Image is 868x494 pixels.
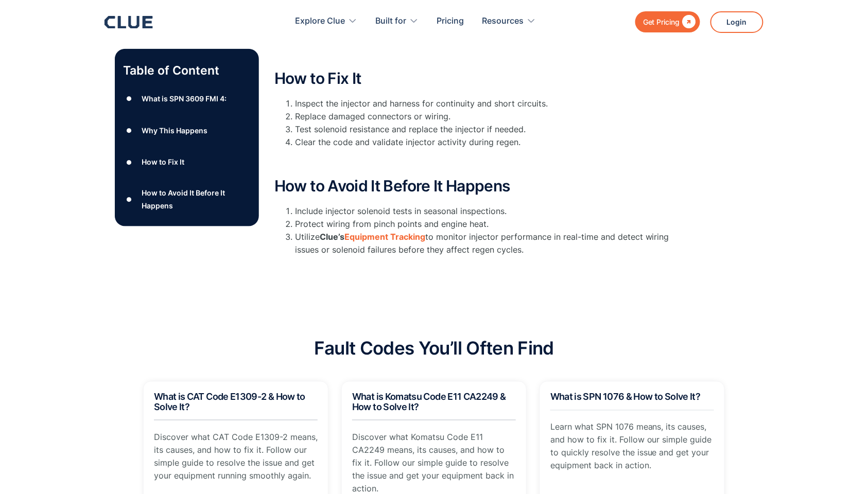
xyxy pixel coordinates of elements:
[142,124,207,137] div: Why This Happens
[274,178,686,195] h2: How to Avoid It Before It Happens
[710,11,763,33] a: Login
[274,154,686,167] p: ‍
[295,218,686,231] li: Protect wiring from pinch points and engine heat.
[123,91,251,107] a: ●What is SPN 3609 FMI 4:
[123,91,135,107] div: ●
[482,5,536,38] div: Resources
[550,392,714,402] h2: What is SPN 1076 & How to Solve It?
[437,5,464,38] a: Pricing
[123,123,135,138] div: ●
[123,191,135,207] div: ●
[123,186,251,212] a: ●How to Avoid It Before It Happens
[295,136,686,149] li: Clear the code and validate injector activity during regen.
[550,421,714,473] p: Learn what SPN 1076 means, its causes, and how to fix it. Follow our simple guide to quickly reso...
[295,110,686,123] li: Replace damaged connectors or wiring.
[123,154,135,170] div: ●
[295,123,686,136] li: Test solenoid resistance and replace the injector if needed.
[123,154,251,170] a: ●How to Fix It
[344,232,425,242] a: Equipment Tracking
[295,97,686,110] li: Inspect the injector and harness for continuity and short circuits.
[142,186,251,212] div: How to Avoid It Before It Happens
[142,156,184,169] div: How to Fix It
[482,5,524,38] div: Resources
[295,5,357,38] div: Explore Clue
[643,15,680,28] div: Get Pricing
[154,392,318,413] h2: What is CAT Code E1309-2 & How to Solve It?
[352,392,516,413] h2: What is Komatsu Code E11 CA2249 & How to Solve It?
[375,5,406,38] div: Built for
[274,70,686,87] h2: How to Fix It
[314,339,554,359] h2: Fault Codes You’ll Often Find
[123,123,251,138] a: ●Why This Happens
[142,92,227,105] div: What is SPN 3609 FMI 4:
[123,62,251,79] p: Table of Content
[680,15,696,28] div: 
[274,46,686,59] p: ‍
[635,11,700,32] a: Get Pricing
[295,231,686,256] li: Utilize to monitor injector performance in real-time and detect wiring issues or solenoid failure...
[295,5,345,38] div: Explore Clue
[375,5,419,38] div: Built for
[295,205,686,218] li: Include injector solenoid tests in seasonal inspections.
[320,232,344,242] strong: Clue’s
[154,431,318,483] p: Discover what CAT Code E1309-2 means, its causes, and how to fix it. Follow our simple guide to r...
